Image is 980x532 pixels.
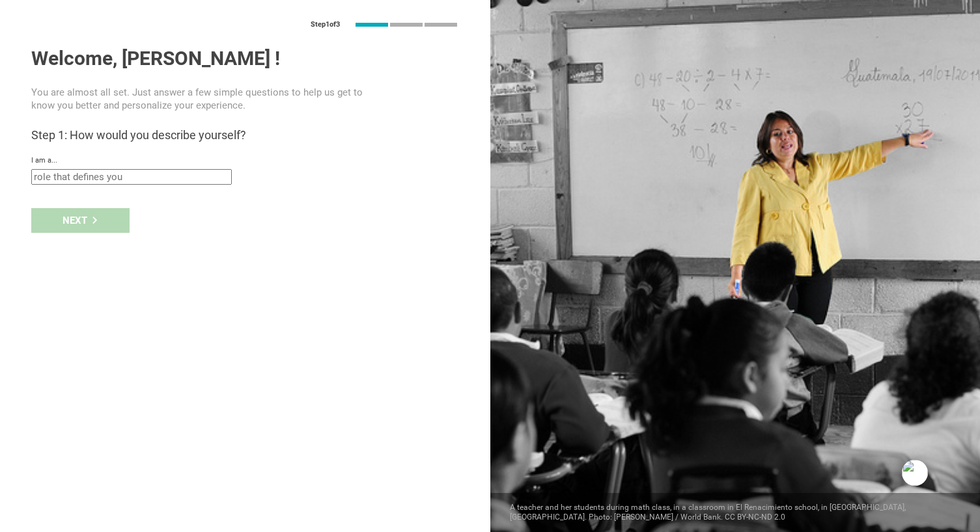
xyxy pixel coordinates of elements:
h3: Step 1: How would you describe yourself? [31,127,459,143]
div: Step 1 of 3 [311,20,340,29]
input: role that defines you [31,169,232,185]
h1: Welcome, [PERSON_NAME] ! [31,47,459,70]
div: I am a... [31,156,459,165]
p: You are almost all set. Just answer a few simple questions to help us get to know you better and ... [31,86,373,112]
